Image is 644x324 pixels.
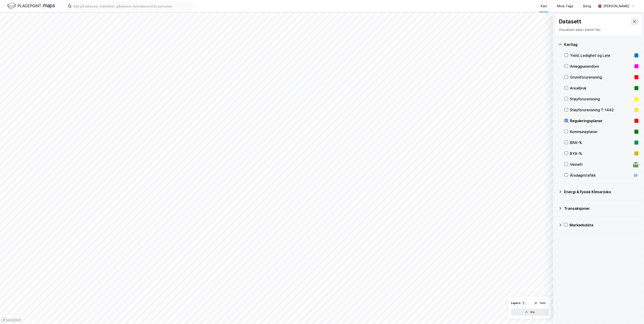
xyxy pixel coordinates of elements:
div: Visualiser data i kartet her. [559,27,638,32]
a: Mapbox homepage [1,317,21,323]
div: Markedsdata [569,222,639,228]
div: Transaksjoner [564,206,639,211]
iframe: Chat Widget [621,302,644,324]
div: BYA–% [570,151,633,156]
div: Støyforurensning [570,96,633,102]
div: Kommuneplaner [570,129,633,134]
div: Kontrollprogram for chat [621,302,644,324]
div: BRA–% [570,140,633,145]
div: Kart [541,3,547,9]
div: Grunnforurensning [570,74,633,80]
button: Tøm [531,299,549,307]
div: Mine Tags [557,3,573,9]
div: Årsdøgntrafikk [570,173,631,178]
div: Energi & Fysisk Klimarisiko [564,189,639,195]
div: Layers [511,301,520,305]
div: Støyforurensning T-1442 [570,107,633,113]
div: 🛣️ [633,161,639,167]
div: Yield, Ledighet og Leie [570,53,633,58]
div: Reguleringsplaner [570,118,633,124]
div: Datasett [559,18,581,25]
input: Søk på adresse, matrikkel, gårdeiere, leietakere eller personer [72,3,193,10]
div: Kartlag [564,42,639,47]
div: [PERSON_NAME] [604,3,629,9]
div: Bolig [583,3,591,9]
div: Arealbruk [570,85,633,91]
img: logo.f888ab2527a4732fd821a326f86c7f29.svg [7,2,55,10]
div: 1 [521,301,526,305]
div: Anleggseiendom [570,64,633,69]
button: Vis [511,309,549,316]
div: Veinett [570,162,631,167]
